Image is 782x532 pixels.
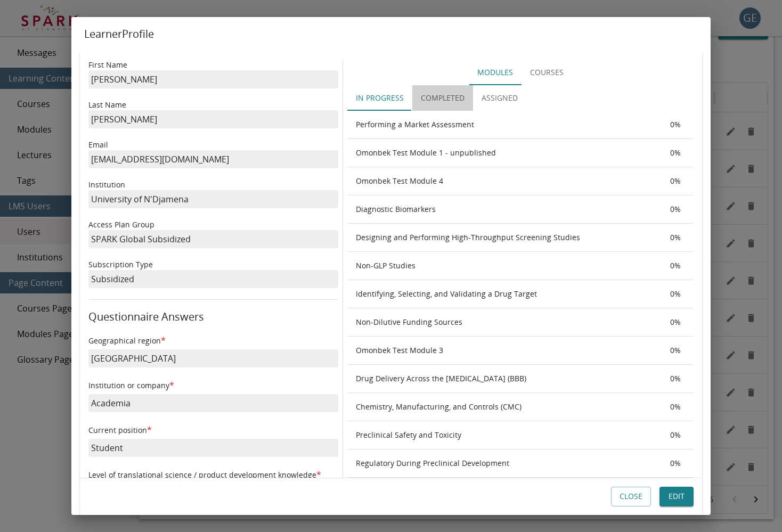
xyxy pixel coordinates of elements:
p: Last Name [88,100,338,110]
th: 0 % [662,308,694,337]
p: University of N'Djamena [88,190,338,208]
th: 0 % [662,365,694,393]
button: Edit [659,487,694,507]
th: Omonbek Test Module 1 - unpublished [347,139,662,167]
button: Modules [469,60,522,85]
th: 0 % [662,224,694,252]
th: 0 % [662,421,694,449]
button: In Progress [347,85,412,111]
button: Assigned [473,85,526,111]
th: 0 % [662,280,694,308]
p: First Name [88,60,338,70]
p: SPARK Global Subsidized [88,230,338,248]
p: Email [88,140,338,150]
p: [PERSON_NAME] [88,110,338,128]
th: Omonbek Test Module 3 [347,337,662,365]
th: Identifying, Selecting, and Validating a Drug Target [347,280,662,308]
th: Designing and Performing High-Throughput Screening Studies [347,224,662,252]
div: Completion statuses [347,85,694,111]
p: Academia [88,394,338,412]
th: Performing a Market Assessment [347,111,662,139]
th: Non-Dilutive Funding Sources [347,308,662,337]
h6: Current position [88,423,338,436]
button: Completed [412,85,473,111]
th: 0 % [662,111,694,139]
th: Regulatory During Preclinical Development [347,449,662,478]
th: Preclinical Safety and Toxicity [347,421,662,449]
h6: Level of translational science / product development knowledge [88,468,338,481]
h6: Institution or company [88,379,338,391]
th: 0 % [662,139,694,167]
th: 0 % [662,337,694,365]
div: Study Unit Types [347,60,694,85]
p: [EMAIL_ADDRESS][DOMAIN_NAME] [88,150,338,168]
th: Diagnostic Biomarkers [347,195,662,224]
h6: Questionnaire Answers [88,308,338,325]
p: Subsidized [88,270,338,288]
th: Drug Delivery Across the [MEDICAL_DATA] (BBB) [347,365,662,393]
th: Non-GLP Studies [347,252,662,280]
th: Omonbek Test Module 4 [347,167,662,195]
th: 0 % [662,449,694,478]
p: [PERSON_NAME] [88,70,338,88]
p: Institution [88,179,338,190]
p: Access Plan Group [88,219,338,230]
th: 0 % [662,252,694,280]
th: 0 % [662,195,694,224]
th: 0 % [662,393,694,421]
th: 0 % [662,167,694,195]
p: [GEOGRAPHIC_DATA] [88,349,338,367]
p: Student [88,439,338,457]
h2: Learner Profile [71,17,711,51]
th: Chemistry, Manufacturing, and Controls (CMC) [347,393,662,421]
button: Close [611,487,651,507]
button: Courses [522,60,572,85]
h6: Geographical region [88,334,338,347]
p: Subscription Type [88,259,338,270]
